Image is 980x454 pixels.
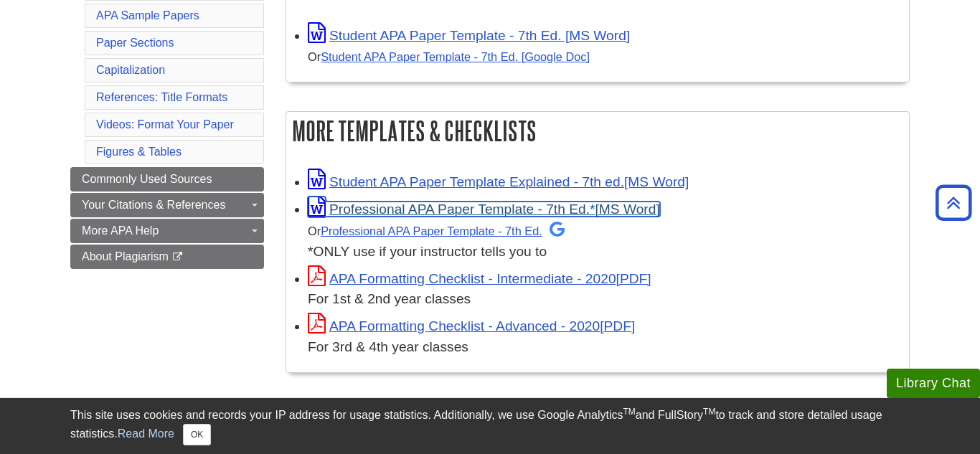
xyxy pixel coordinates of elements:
[321,224,565,237] a: Professional APA Paper Template - 7th Ed.
[96,37,174,49] a: Paper Sections
[321,50,590,63] a: Student APA Paper Template - 7th Ed. [Google Doc]
[96,64,165,76] a: Capitalization
[82,224,159,237] span: More APA Help
[308,337,902,358] div: For 3rd & 4th year classes
[70,407,910,445] div: This site uses cookies and records your IP address for usage statistics. Additionally, we use Goo...
[96,146,182,158] a: Figures & Tables
[887,369,980,398] button: Library Chat
[70,193,264,217] a: Your Citations & References
[308,28,630,43] a: Link opens in new window
[70,167,264,191] a: Commonly Used Sources
[82,173,212,185] span: Commonly Used Sources
[308,289,902,310] div: For 1st & 2nd year classes
[183,424,211,445] button: Close
[118,427,174,440] a: Read More
[308,202,660,217] a: Link opens in new window
[96,91,227,103] a: References: Title Formats
[70,245,264,269] a: About Plagiarism
[308,174,689,189] a: Link opens in new window
[308,50,590,63] small: Or
[703,407,715,417] sup: TM
[70,219,264,243] a: More APA Help
[96,118,234,131] a: Videos: Format Your Paper
[286,112,909,150] h2: More Templates & Checklists
[308,220,902,263] div: *ONLY use if your instructor tells you to
[82,250,169,263] span: About Plagiarism
[930,193,976,212] a: Back to Top
[171,252,184,262] i: This link opens in a new window
[82,199,225,211] span: Your Citations & References
[308,318,635,334] a: Link opens in new window
[623,407,635,417] sup: TM
[308,271,651,286] a: Link opens in new window
[308,224,565,237] small: Or
[96,9,199,22] a: APA Sample Papers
